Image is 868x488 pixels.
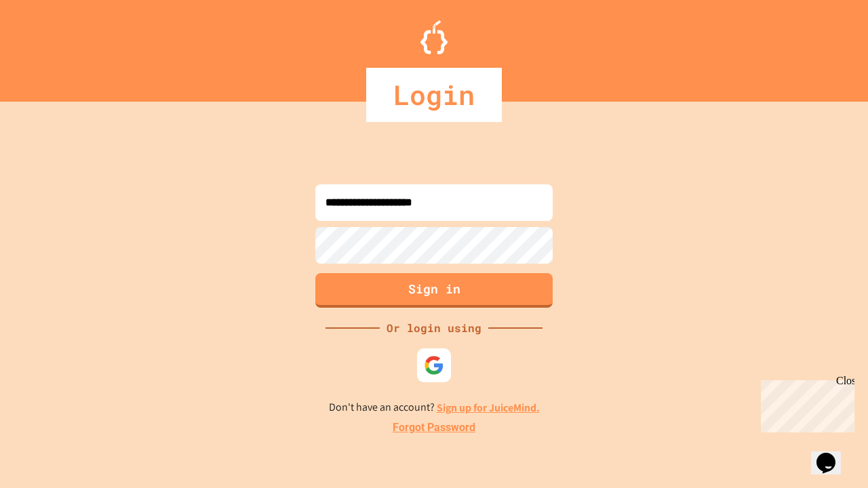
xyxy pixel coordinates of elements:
iframe: chat widget [755,375,854,432]
a: Sign up for JuiceMind. [437,401,540,415]
a: Forgot Password [393,420,475,436]
iframe: chat widget [811,434,854,474]
p: Don't have an account? [329,399,540,416]
img: Logo.svg [420,20,448,54]
div: Or login using [380,320,488,336]
img: google-icon.svg [424,355,444,375]
div: Chat with us now!Close [5,5,94,86]
button: Sign in [315,273,553,308]
div: Login [366,68,502,122]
